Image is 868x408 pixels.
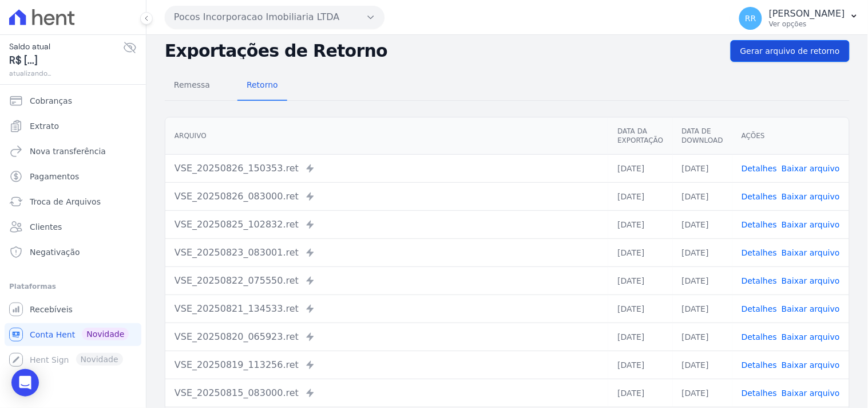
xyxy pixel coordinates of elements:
div: VSE_20250819_113256.ret [175,358,599,372]
a: Detalhes [742,192,777,201]
th: Data da Exportação [608,117,672,155]
a: Baixar arquivo [782,248,840,257]
td: [DATE] [673,351,732,379]
a: Troca de Arquivos [5,190,141,213]
td: [DATE] [608,351,672,379]
a: Gerar arquivo de retorno [731,40,850,62]
a: Baixar arquivo [782,192,840,201]
span: Extrato [30,120,59,132]
button: Pocos Incorporacao Imobiliaria LTDA [165,6,385,29]
th: Ações [732,117,849,155]
span: atualizando... [9,68,123,79]
a: Baixar arquivo [782,332,840,342]
span: Nova transferência [30,146,106,157]
td: [DATE] [608,210,672,238]
a: Baixar arquivo [782,220,840,229]
span: Retorno [240,73,285,96]
span: Conta Hent [30,329,75,340]
a: Negativação [5,241,141,264]
a: Baixar arquivo [782,276,840,285]
td: [DATE] [608,266,672,295]
div: VSE_20250821_134533.ret [175,302,599,316]
a: Remessa [165,71,219,101]
span: Clientes [30,221,62,233]
span: Negativação [30,246,80,258]
a: Detalhes [742,276,777,285]
a: Extrato [5,115,141,138]
a: Detalhes [742,304,777,313]
a: Recebíveis [5,298,141,321]
a: Detalhes [742,248,777,257]
td: [DATE] [673,295,732,323]
span: Remessa [167,73,217,96]
td: [DATE] [673,266,732,295]
td: [DATE] [608,379,672,407]
a: Clientes [5,215,141,238]
span: Saldo atual [9,41,123,53]
a: Detalhes [742,360,777,370]
span: Pagamentos [30,171,79,182]
div: VSE_20250826_150353.ret [175,162,599,175]
a: Retorno [237,71,287,101]
td: [DATE] [673,182,732,210]
div: VSE_20250820_065923.ret [175,330,599,344]
p: Ver opções [769,19,845,29]
div: VSE_20250823_083001.ret [175,246,599,260]
span: Troca de Arquivos [30,196,101,207]
a: Cobranças [5,89,141,112]
div: VSE_20250825_102832.ret [175,218,599,232]
td: [DATE] [673,379,732,407]
h2: Exportações de Retorno [165,43,722,59]
a: Pagamentos [5,165,141,188]
button: RR [PERSON_NAME] Ver opções [730,2,868,34]
th: Arquivo [165,117,608,155]
td: [DATE] [673,323,732,351]
td: [DATE] [673,154,732,182]
a: Baixar arquivo [782,164,840,173]
a: Baixar arquivo [782,360,840,370]
div: VSE_20250826_083000.ret [175,190,599,203]
a: Detalhes [742,164,777,173]
a: Conta Hent Novidade [5,323,141,346]
span: R$ [...] [9,53,123,68]
span: Novidade [82,328,129,340]
td: [DATE] [673,210,732,238]
td: [DATE] [608,182,672,210]
a: Baixar arquivo [782,304,840,313]
span: Cobranças [30,95,72,107]
div: VSE_20250822_075550.ret [175,274,599,288]
nav: Sidebar [9,89,137,371]
span: Gerar arquivo de retorno [740,45,840,57]
a: Nova transferência [5,140,141,163]
div: Open Intercom Messenger [11,369,39,397]
td: [DATE] [673,238,732,266]
div: Plataformas [9,280,137,293]
p: [PERSON_NAME] [769,8,845,19]
td: [DATE] [608,295,672,323]
a: Detalhes [742,332,777,342]
td: [DATE] [608,238,672,266]
td: [DATE] [608,154,672,182]
th: Data de Download [673,117,732,155]
span: RR [745,14,756,22]
div: VSE_20250815_083000.ret [175,386,599,400]
td: [DATE] [608,323,672,351]
a: Detalhes [742,389,777,398]
a: Baixar arquivo [782,389,840,398]
a: Detalhes [742,220,777,229]
span: Recebíveis [30,304,73,315]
